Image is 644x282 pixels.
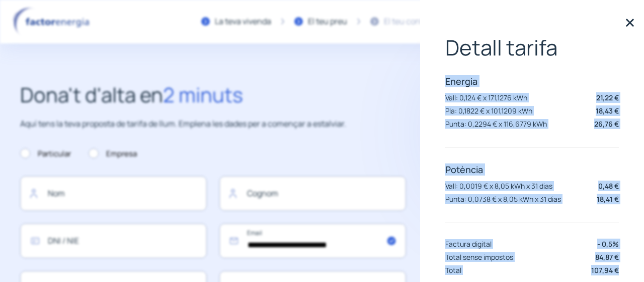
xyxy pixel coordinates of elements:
[215,15,271,28] div: La teva vivenda
[445,252,513,262] p: Total sense impostos
[89,148,137,160] label: Empresa
[445,93,527,102] p: Vall: 0,124 € x 171,1276 kWh
[384,15,443,28] div: El teu contracte
[10,7,96,36] img: logo factor
[597,194,619,204] p: 18,41 €
[445,35,619,60] p: Detall tarifa
[445,75,619,87] p: Energia
[591,265,619,275] p: 107,94 €
[163,81,243,108] span: 2 minuts
[20,148,71,160] label: Particular
[595,252,619,262] p: 84,87 €
[445,119,547,129] p: Punta: 0,2294 € x 116,6779 kWh
[445,239,492,249] p: Factura digital
[445,265,461,275] p: Total
[308,15,347,28] div: El teu preu
[20,118,406,131] p: Aquí tens la teva proposta de tarifa de llum. Emplena les dades per a començar a estalviar.
[594,119,619,129] p: 26,76 €
[445,163,619,176] p: Potència
[596,105,619,116] p: 18,43 €
[597,239,619,249] p: - 0,5%
[445,106,532,116] p: Pla: 0,1822 € x 101,1209 kWh
[445,194,561,204] p: Punta: 0,0738 € x 8,05 kWh x 31 dias
[596,92,619,103] p: 21,22 €
[445,181,552,191] p: Vall: 0,0019 € x 8,05 kWh x 31 dias
[20,79,406,111] h2: Dona't d'alta en
[598,181,619,191] p: 0,48 €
